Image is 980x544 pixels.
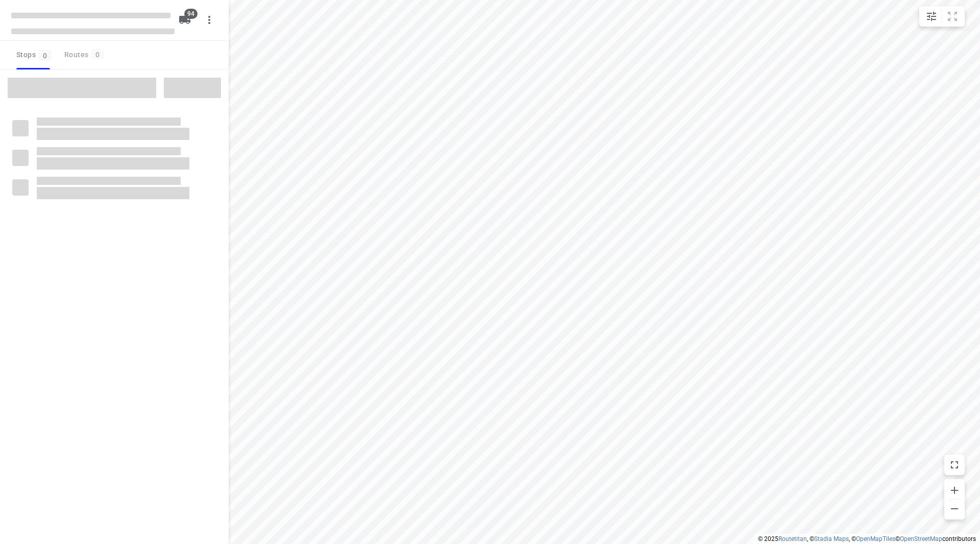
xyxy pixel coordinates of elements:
div: small contained button group [919,6,965,27]
button: Map settings [921,6,942,27]
li: © 2025 , © , © © contributors [758,535,976,542]
a: Stadia Maps [814,535,849,542]
a: OpenMapTiles [856,535,895,542]
a: Routetitan [778,535,807,542]
a: OpenStreetMap [900,535,942,542]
